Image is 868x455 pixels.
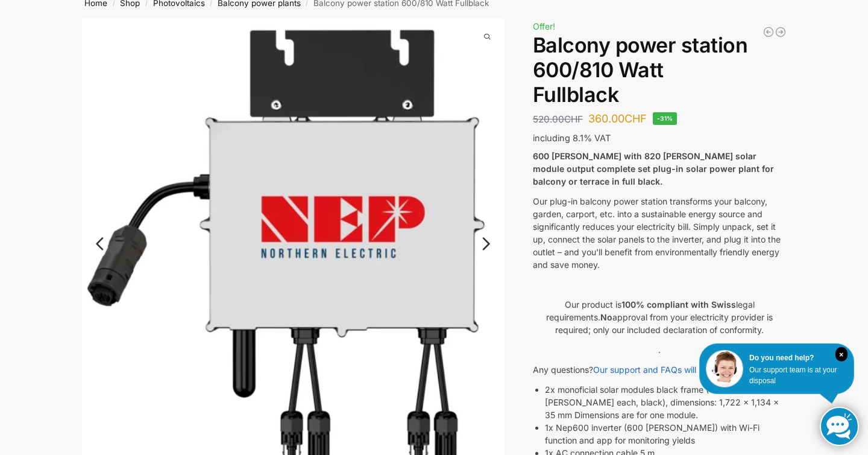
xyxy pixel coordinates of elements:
[593,364,769,375] a: Our support and FAQs will be happy to help.
[600,312,612,322] font: No
[545,384,779,420] font: 2x monoficial solar modules black frame (405 [PERSON_NAME] each, black), dimensions: 1,722 x 1,13...
[763,26,775,38] a: Balcony power station 445/600 Watt Bificial
[706,350,743,387] img: Customer service
[749,366,837,385] font: Our support team is at your disposal
[565,299,621,310] font: Our product is
[533,33,748,107] font: Balcony power station 600/810 Watt Fullblack
[624,112,647,125] font: CHF
[533,364,593,375] font: Any questions?
[775,26,787,38] a: Balcony power station 405/600 watts expandable
[621,299,736,310] font: 100% compliant with Swiss
[533,133,611,143] font: including 8.1% VAT
[533,113,564,125] font: 520.00
[749,354,814,362] font: Do you need help?
[564,113,583,125] font: CHF
[533,151,774,186] font: 600 [PERSON_NAME] with 820 [PERSON_NAME] solar module output complete set plug-in solar power pla...
[546,299,755,322] font: legal requirements.
[658,345,661,355] font: .
[545,422,759,445] font: 1x Nep600 inverter (600 [PERSON_NAME]) with Wi-Fi function and app for monitoring yields
[835,347,848,361] i: Close
[533,196,781,270] font: Our plug-in balcony power station transforms your balcony, garden, carport, etc. into a sustainab...
[533,21,555,31] font: Offer!
[555,312,773,335] font: approval from your electricity provider is required; only our included declaration of conformity.
[839,351,843,359] font: ×
[588,112,624,125] font: 360.00
[657,115,673,122] font: -31%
